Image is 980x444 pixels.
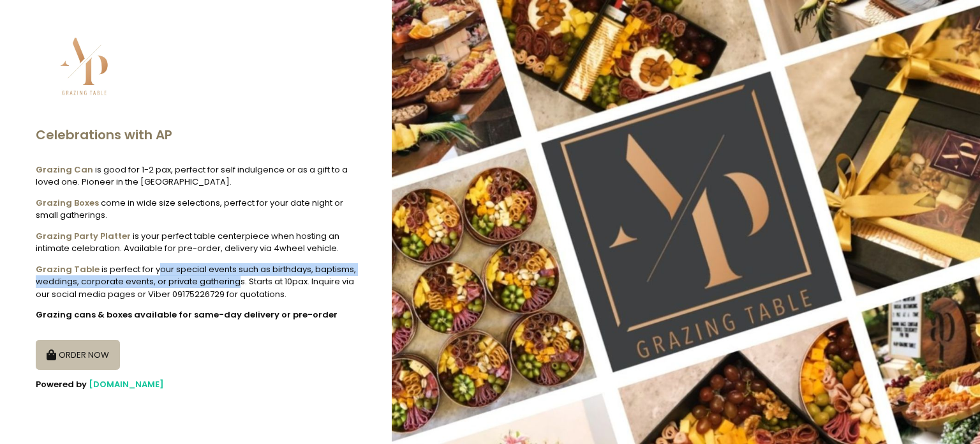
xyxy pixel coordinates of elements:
b: Grazing Boxes [36,197,99,209]
img: AP GRAZING TABLE [36,19,131,115]
div: Celebrations with AP [36,115,356,155]
div: is good for 1-2 pax, perfect for self indulgence or as a gift to a loved one. Pioneer in the [GEO... [36,164,356,188]
b: Grazing Can [36,164,93,176]
div: is your perfect table centerpiece when hosting an intimate celebration. Available for pre-order, ... [36,230,356,255]
div: Grazing cans & boxes available for same-day delivery or pre-order [36,309,356,321]
b: Grazing Table [36,263,100,275]
div: come in wide size selections, perfect for your date night or small gatherings. [36,197,356,222]
div: Powered by [36,378,356,391]
b: Grazing Party Platter [36,230,131,242]
div: is perfect for your special events such as birthdays, baptisms, weddings, corporate events, or pr... [36,263,356,301]
a: [DOMAIN_NAME] [89,378,164,390]
button: ORDER NOW [36,340,120,371]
